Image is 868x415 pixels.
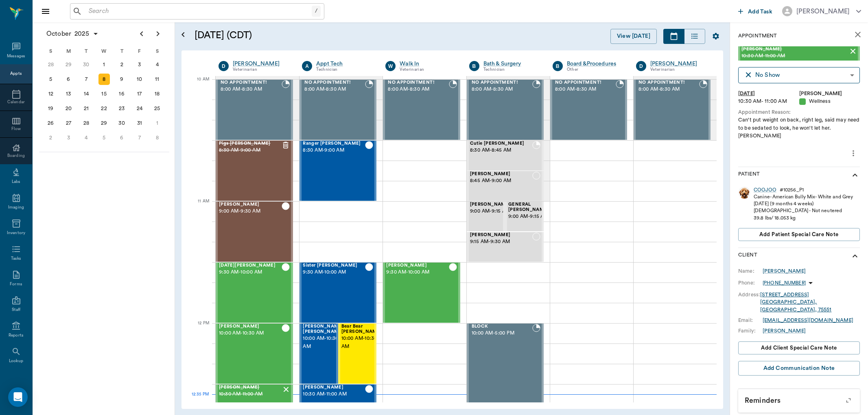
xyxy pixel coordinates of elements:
div: Technician [316,66,373,73]
span: NO APPOINTMENT! [555,80,616,85]
div: Canine - American Bully Mix - White and Grey [754,193,853,200]
div: Sunday, November 2, 2025 [45,132,57,143]
span: Ranger [PERSON_NAME] [303,141,365,146]
div: [PERSON_NAME] [763,327,806,335]
span: 8:30 AM - 8:45 AM [470,146,532,154]
button: Open calendar [178,19,188,50]
span: 10:00 AM - 10:30 AM [219,329,282,337]
div: Address: [738,291,760,298]
a: [PERSON_NAME] [650,60,707,68]
button: View [DATE] [610,29,657,44]
span: NO APPOINTMENT! [472,80,532,85]
div: Veterinarian [650,66,707,73]
a: [STREET_ADDRESS][GEOGRAPHIC_DATA], [GEOGRAPHIC_DATA], 75551 [760,292,831,312]
div: Veterinarian [233,66,290,73]
a: [EMAIL_ADDRESS][DOMAIN_NAME] [763,318,853,323]
span: [PERSON_NAME] [470,232,532,238]
div: M [60,45,78,57]
button: more [847,146,860,160]
div: Friday, October 24, 2025 [134,103,145,114]
div: CHECKED_OUT, 10:00 AM - 10:30 AM [338,323,377,384]
span: NO APPOINTMENT! [638,80,699,85]
div: NOT_CONFIRMED, 8:45 AM - 9:00 AM [467,171,544,201]
span: [DATE][PERSON_NAME] [219,263,282,268]
div: 11 AM [188,197,209,217]
span: [PERSON_NAME] [741,47,848,52]
div: Staff [12,307,20,313]
div: CHECKED_OUT, 9:00 AM - 9:30 AM [216,201,293,262]
div: Other [567,66,624,73]
span: Pigs [PERSON_NAME] [219,141,282,146]
div: Appointment Reason: [738,109,860,116]
button: Previous page [133,26,150,42]
span: Cutie [PERSON_NAME] [470,141,532,146]
div: Friday, November 7, 2025 [134,132,145,143]
span: 10:00 AM - 10:30 AM [341,335,382,351]
div: F [131,45,149,57]
div: Monday, October 20, 2025 [63,103,74,114]
div: Monday, November 3, 2025 [63,132,74,143]
div: Wednesday, October 15, 2025 [98,88,110,100]
div: Labs [12,179,20,185]
button: Close drawer [37,3,54,20]
span: 9:15 AM - 9:30 AM [470,238,532,246]
div: CHECKED_IN, 9:00 AM - 9:15 AM [467,201,505,232]
div: Family: [738,327,763,335]
span: 8:00 AM - 8:30 AM [221,85,282,93]
div: Tuesday, November 4, 2025 [81,132,92,143]
div: CHECKED_OUT, 9:30 AM - 10:00 AM [300,262,376,323]
div: [PERSON_NAME] [796,7,850,16]
a: [PERSON_NAME] [233,60,290,68]
div: Tuesday, October 7, 2025 [81,74,92,85]
span: 9:00 AM - 9:15 AM [508,213,549,221]
div: Sunday, October 5, 2025 [45,74,57,85]
div: Tuesday, September 30, 2025 [81,59,92,70]
div: Tuesday, October 21, 2025 [81,103,92,114]
span: [PERSON_NAME] [219,202,282,207]
div: Veterinarian [400,66,457,73]
p: Reminders [738,389,860,409]
p: Appointment [738,32,777,40]
div: B [553,61,563,71]
a: Appt Tech [316,60,373,68]
div: Wednesday, October 22, 2025 [98,103,110,114]
div: Friday, October 10, 2025 [134,74,145,85]
div: Appts [10,71,22,77]
span: 9:30 AM - 10:00 AM [219,268,282,276]
div: Sunday, October 19, 2025 [45,103,57,114]
span: 8:00 AM - 8:30 AM [638,85,699,93]
div: Sunday, September 28, 2025 [45,59,57,70]
div: Can't put weight on back, right leg, said may need to be sedated to look, he won't let her. [PERS... [738,116,860,140]
span: 10:00 AM - 5:00 PM [472,329,532,337]
div: A [302,61,312,71]
div: Reports [9,332,24,339]
span: NO APPOINTMENT! [388,80,448,85]
span: Bear Bear [PERSON_NAME] [341,324,382,335]
div: Inventory [7,230,25,236]
span: 9:00 AM - 9:30 AM [219,207,282,215]
div: [PERSON_NAME] [799,90,860,98]
div: Monday, October 13, 2025 [63,88,74,100]
div: Messages [7,53,26,59]
input: Search [85,6,312,17]
div: S [148,45,166,57]
div: Wellness [799,98,860,105]
div: W [385,61,396,71]
button: Next page [150,26,166,42]
div: BOOKED, 8:00 AM - 8:30 AM [550,79,627,140]
p: Client [738,251,757,261]
span: [PERSON_NAME] [219,324,282,329]
div: / [312,6,321,17]
div: Saturday, November 8, 2025 [151,132,163,143]
span: GENERAL [PERSON_NAME] [508,202,549,213]
div: [PERSON_NAME] [763,267,806,275]
h5: [DATE] (CDT) [195,29,408,42]
p: [PHONE_NUMBER] [763,280,806,287]
div: Saturday, October 11, 2025 [151,74,163,85]
div: Tuesday, October 14, 2025 [81,88,92,100]
div: Today, Wednesday, October 8, 2025 [98,74,110,85]
div: Email: [738,317,763,324]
